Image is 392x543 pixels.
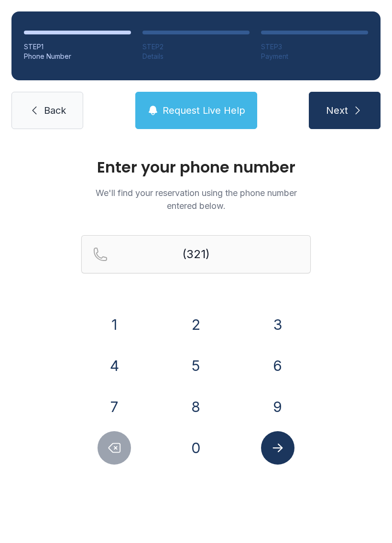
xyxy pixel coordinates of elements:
span: Next [326,104,348,117]
button: 4 [98,349,131,382]
button: 6 [261,349,294,382]
div: STEP 2 [142,42,250,52]
button: 1 [98,308,131,341]
input: Reservation phone number [81,235,311,273]
h1: Enter your phone number [81,160,311,175]
button: 3 [261,308,294,341]
span: Back [44,104,66,117]
div: Details [142,52,250,61]
button: 8 [179,390,213,424]
button: 7 [98,390,131,424]
div: Phone Number [24,52,131,61]
button: 9 [261,390,294,424]
div: Payment [261,52,368,61]
button: 0 [179,431,213,465]
button: 2 [179,308,213,341]
div: STEP 3 [261,42,368,52]
div: STEP 1 [24,42,131,52]
span: Request Live Help [163,104,245,117]
button: Submit lookup form [261,431,294,465]
button: Delete number [98,431,131,465]
button: 5 [179,349,213,382]
p: We'll find your reservation using the phone number entered below. [81,186,311,212]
